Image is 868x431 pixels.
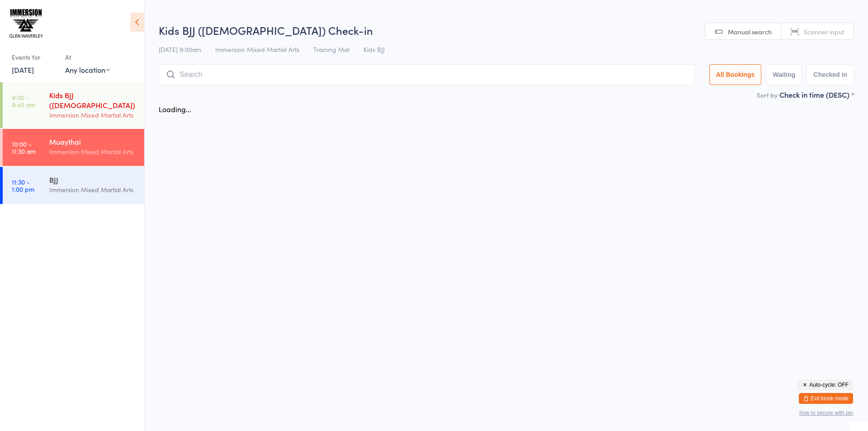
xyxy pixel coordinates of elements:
[799,393,853,404] button: Exit kiosk mode
[807,64,854,85] button: Checked in
[12,50,56,65] div: Events for
[779,90,854,99] div: Check in time (DESC)
[804,27,844,36] span: Scanner input
[65,65,110,75] div: Any location
[12,140,36,155] time: 10:00 - 11:30 am
[49,90,137,110] div: Kids BJJ ([DEMOGRAPHIC_DATA])
[49,110,137,120] div: Immersion Mixed Martial Arts
[159,45,201,54] span: [DATE] 9:00am
[159,64,694,85] input: Search
[709,64,762,85] button: All Bookings
[65,50,110,65] div: At
[363,45,385,54] span: Kids BJJ
[49,175,137,185] div: BJJ
[12,94,35,108] time: 9:00 - 9:45 am
[159,23,854,38] h2: Kids BJJ ([DEMOGRAPHIC_DATA]) Check-in
[3,167,144,204] a: 11:30 -1:00 pmBJJImmersion Mixed Martial Arts
[766,64,802,85] button: Waiting
[49,137,137,147] div: Muaythai
[49,147,137,157] div: Immersion Mixed Martial Arts
[797,379,853,390] button: Auto-cycle: OFF
[12,178,34,193] time: 11:30 - 1:00 pm
[12,65,34,75] a: [DATE]
[728,27,772,36] span: Manual search
[215,45,299,54] span: Immersion Mixed Martial Arts
[799,410,853,416] button: how to secure with pin
[49,185,137,195] div: Immersion Mixed Martial Arts
[757,90,778,99] label: Sort by
[159,104,191,114] div: Loading...
[313,45,349,54] span: Training Mat
[3,129,144,166] a: 10:00 -11:30 amMuaythaiImmersion Mixed Martial Arts
[9,7,43,41] img: Immersion MMA Glen Waverley
[3,82,144,128] a: 9:00 -9:45 amKids BJJ ([DEMOGRAPHIC_DATA])Immersion Mixed Martial Arts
